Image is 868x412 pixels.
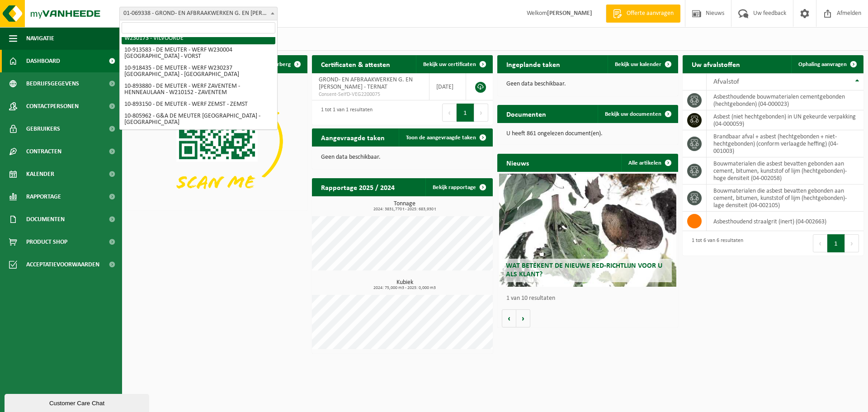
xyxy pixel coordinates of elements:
[423,62,476,67] span: Bekijk uw certificaten
[127,73,307,209] img: Download de VHEPlus App
[122,110,275,128] li: 10-805962 - G&A DE MEUTER [GEOGRAPHIC_DATA] - [GEOGRAPHIC_DATA]
[316,103,373,123] div: 1 tot 1 van 1 resultaten
[119,7,278,20] span: 01-069338 - GROND- EN AFBRAAKWERKEN G. EN A. DE MEUTER - TERNAT
[26,95,79,118] span: Contactpersonen
[122,99,275,110] li: 10-893150 - DE MEUTER - WERF ZEMST - ZEMST
[608,55,677,73] a: Bekijk uw kalender
[122,62,275,81] li: 10-918435 - DE MEUTER - WERF W230237 [GEOGRAPHIC_DATA] - [GEOGRAPHIC_DATA]
[26,231,67,253] span: Product Shop
[502,309,516,327] button: Vorige
[707,130,863,157] td: brandbaar afval + asbest (hechtgebonden + niet-hechtgebonden) (conform verlaagde heffing) (04-001...
[406,135,476,141] span: Toon de aangevraagde taken
[26,50,60,72] span: Dashboard
[707,90,863,110] td: asbesthoudende bouwmaterialen cementgebonden (hechtgebonden) (04-000023)
[122,81,275,99] li: 10-893880 - DE MEUTER - WERF ZAVENTEM - HENNEAULAAN - W210152 - ZAVENTEM
[26,185,61,208] span: Rapportage
[5,392,151,412] iframe: chat widget
[425,178,492,196] a: Bekijk rapportage
[26,208,65,231] span: Documenten
[26,72,79,95] span: Bedrijfsgegevens
[26,27,54,50] span: Navigatie
[707,157,863,185] td: bouwmaterialen die asbest bevatten gebonden aan cement, bitumen, kunststof of lijm (hechtgebonden...
[497,105,555,123] h2: Documenten
[845,234,859,252] button: Next
[316,286,493,290] span: 2024: 75,000 m3 - 2025: 0,000 m3
[615,62,661,67] span: Bekijk uw kalender
[687,233,743,253] div: 1 tot 6 van 6 resultaten
[713,78,739,85] span: Afvalstof
[798,62,847,67] span: Ophaling aanvragen
[442,104,457,122] button: Previous
[474,104,488,122] button: Next
[791,55,863,73] a: Ophaling aanvragen
[26,163,54,185] span: Kalender
[312,178,404,196] h2: Rapportage 2025 / 2024
[312,55,399,73] h2: Certificaten & attesten
[606,5,680,23] a: Offerte aanvragen
[598,105,677,123] a: Bekijk uw documenten
[271,62,291,67] span: Verberg
[120,7,277,20] span: 01-069338 - GROND- EN AFBRAAKWERKEN G. EN A. DE MEUTER - TERNAT
[319,91,422,98] span: Consent-SelfD-VEG2200075
[399,128,492,147] a: Toon de aangevraagde taken
[516,309,530,327] button: Volgende
[416,55,492,73] a: Bekijk uw certificaten
[813,234,827,252] button: Previous
[506,295,674,302] p: 1 van 10 resultaten
[457,104,474,122] button: 1
[122,44,275,62] li: 10-913583 - DE MEUTER - WERF W230004 [GEOGRAPHIC_DATA] - VORST
[707,185,863,212] td: bouwmaterialen die asbest bevatten gebonden aan cement, bitumen, kunststof of lijm (hechtgebonden...
[827,234,845,252] button: 1
[707,212,863,231] td: asbesthoudend straalgrit (inert) (04-002663)
[621,154,677,172] a: Alle artikelen
[319,76,413,90] span: GROND- EN AFBRAAKWERKEN G. EN [PERSON_NAME] - TERNAT
[499,174,676,287] a: Wat betekent de nieuwe RED-richtlijn voor u als klant?
[429,73,466,100] td: [DATE]
[316,207,493,212] span: 2024: 3831,770 t - 2025: 683,930 t
[506,262,662,278] span: Wat betekent de nieuwe RED-richtlijn voor u als klant?
[506,81,669,87] p: Geen data beschikbaar.
[312,128,394,146] h2: Aangevraagde taken
[707,110,863,130] td: asbest (niet hechtgebonden) in UN gekeurde verpakking (04-000059)
[264,55,307,73] button: Verberg
[624,9,676,18] span: Offerte aanvragen
[316,279,493,290] h3: Kubiek
[26,140,61,163] span: Contracten
[26,253,99,276] span: Acceptatievoorwaarden
[547,10,592,17] strong: [PERSON_NAME]
[605,111,661,117] span: Bekijk uw documenten
[506,131,669,137] p: U heeft 861 ongelezen document(en).
[497,154,538,171] h2: Nieuws
[321,154,484,161] p: Geen data beschikbaar.
[26,118,60,140] span: Gebruikers
[316,201,493,212] h3: Tonnage
[497,55,569,73] h2: Ingeplande taken
[683,55,749,73] h2: Uw afvalstoffen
